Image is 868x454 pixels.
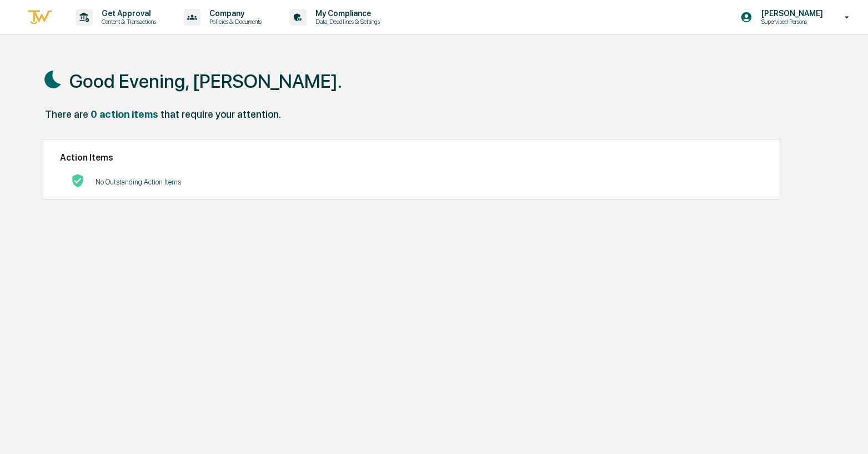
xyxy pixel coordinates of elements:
h2: Action Items [60,152,763,163]
p: Content & Transactions [93,18,162,26]
p: Supervised Persons [752,18,829,26]
h1: Good Evening, [PERSON_NAME]. [69,70,342,92]
p: [PERSON_NAME] [752,9,829,18]
p: Data, Deadlines & Settings [307,18,385,26]
div: 0 action items [91,108,158,120]
div: that require your attention. [160,108,281,120]
p: Get Approval [93,9,162,18]
p: No Outstanding Action Items [96,178,181,186]
p: My Compliance [307,9,385,18]
p: Policies & Documents [200,18,267,26]
div: There are [45,108,88,120]
img: logo [27,8,53,27]
p: Company [200,9,267,18]
img: No Actions logo [71,174,84,187]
